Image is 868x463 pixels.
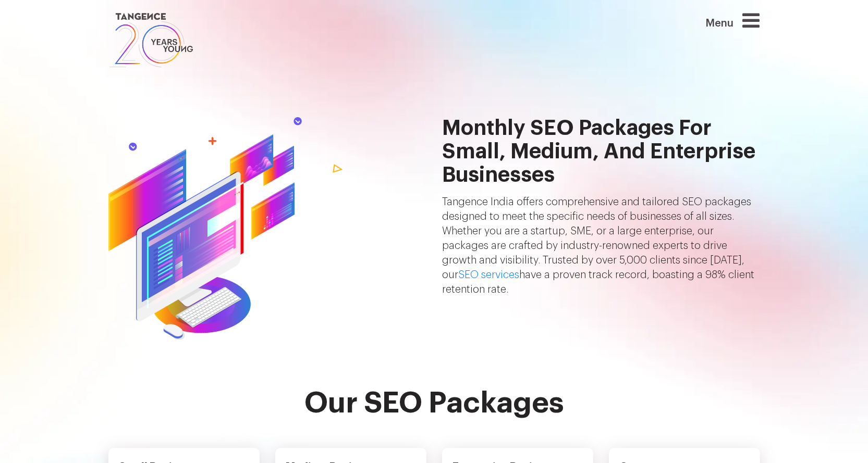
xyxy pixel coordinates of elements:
img: logo SVG [108,10,194,70]
h2: Monthly SEO Packages for Small, Medium, and Enterprise Businesses [442,117,760,195]
img: presentntion-img1.png [108,117,343,341]
p: Tangence India offers comprehensive and tailored SEO packages designed to meet the specific needs... [442,195,760,305]
h2: Our SEO Packages [108,387,760,432]
a: SEO services [458,270,519,280]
